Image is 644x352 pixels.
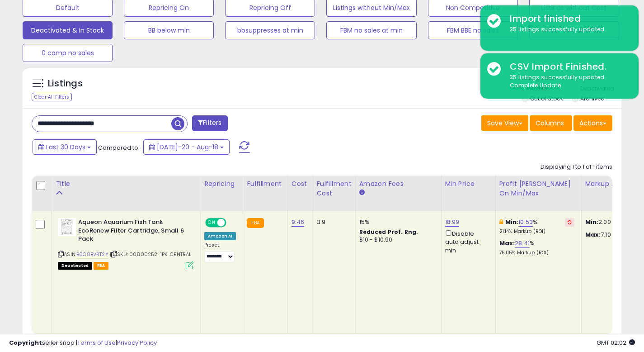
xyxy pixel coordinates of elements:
span: 2025-09-18 02:02 GMT [597,338,635,347]
button: Save View [481,115,528,131]
a: 18.99 [445,218,460,227]
a: 28.41 [515,239,530,248]
div: ASIN: [58,218,193,268]
p: 21.14% Markup (ROI) [499,228,574,235]
div: $10 - $10.90 [359,236,434,244]
div: Profit [PERSON_NAME] on Min/Max [499,179,578,198]
div: Min Price [445,179,492,189]
button: 0 comp no sales [23,44,113,62]
u: Complete Update [510,81,561,89]
button: FBM BBE no sales [428,21,518,39]
div: Cost [291,179,309,189]
button: Last 30 Days [33,139,97,155]
img: 41O6XSn3oyL._SL40_.jpg [58,218,76,236]
span: FBA [94,262,109,270]
button: [DATE]-20 - Aug-18 [143,139,230,155]
div: CSV Import Finished. [503,60,632,73]
div: 3.9 [317,218,348,226]
p: 75.05% Markup (ROI) [499,250,574,256]
div: 15% [359,218,434,226]
strong: Copyright [9,338,42,347]
div: Title [56,179,197,189]
strong: Min: [585,218,599,226]
div: Preset: [204,242,236,262]
span: | SKU: 00800252-1PK-CENTRAL [110,251,192,258]
a: B0C8BVRT2Y [76,251,108,258]
button: Filters [192,115,227,131]
b: Max: [499,239,515,247]
button: Deactivated & In Stock [23,21,113,39]
span: [DATE]-20 - Aug-18 [157,143,218,152]
th: The percentage added to the cost of goods (COGS) that forms the calculator for Min & Max prices. [495,176,581,211]
button: Columns [530,115,572,131]
button: FBM no sales at min [326,21,416,39]
div: Amazon Fees [359,179,437,189]
div: Repricing [204,179,239,189]
span: Last 30 Days [46,143,85,152]
span: All listings that are unavailable for purchase on Amazon for any reason other than out-of-stock [58,262,92,270]
span: Columns [536,119,564,128]
b: Aqueon Aquarium Fish Tank EcoRenew Filter Cartridge, Small 6 Pack [78,218,188,246]
div: Fulfillment Cost [317,179,352,198]
small: Amazon Fees. [359,189,365,197]
a: 9.46 [291,218,305,227]
button: bbsuppresses at min [225,21,315,39]
h5: Listings [48,77,83,90]
button: BB below min [124,21,214,39]
a: Terms of Use [77,338,116,347]
strong: Max: [585,230,601,239]
span: ON [206,219,217,227]
div: Fulfillment [247,179,283,189]
div: Displaying 1 to 1 of 1 items [541,163,612,171]
div: seller snap | | [9,339,157,347]
div: Clear All Filters [32,93,72,101]
button: Actions [573,115,612,131]
div: 35 listings successfully updated. [503,73,632,90]
a: Privacy Policy [117,338,157,347]
span: Compared to: [98,143,140,152]
div: % [499,218,574,235]
b: Min: [505,218,519,226]
div: % [499,239,574,256]
a: 10.53 [518,218,533,227]
span: OFF [225,219,240,227]
div: Import finished [503,12,632,25]
small: FBA [247,218,263,228]
div: 35 listings successfully updated. [503,25,632,34]
div: Amazon AI [204,232,236,240]
div: Disable auto adjust min [445,228,489,255]
b: Reduced Prof. Rng. [359,228,418,236]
